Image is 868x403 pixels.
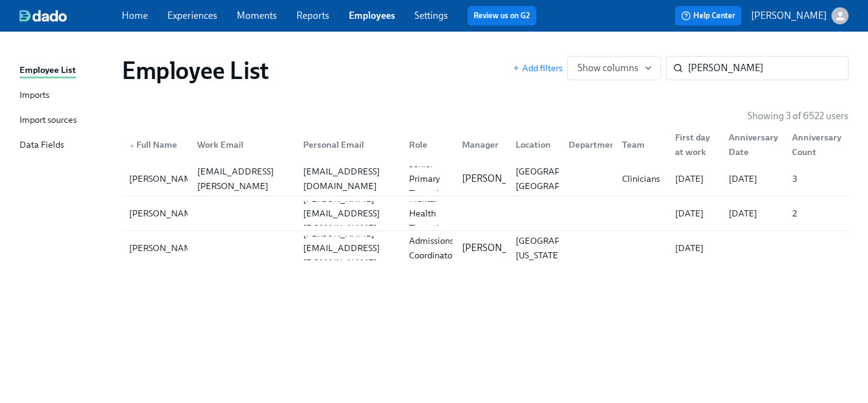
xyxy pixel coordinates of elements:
div: Role [404,137,453,152]
div: Data Fields [19,138,64,153]
h1: Employee List [122,56,269,85]
img: dado [19,10,67,22]
div: Team [612,133,666,157]
div: [PERSON_NAME][PERSON_NAME][EMAIL_ADDRESS][DOMAIN_NAME]Licensed Mental Health Therapist ([US_STATE... [122,196,849,230]
div: First day at work [670,130,719,159]
div: Work Email [187,133,293,157]
div: Admissions Coordinator [404,233,460,263]
div: [PERSON_NAME] [124,206,205,221]
div: [GEOGRAPHIC_DATA], [US_STATE] [511,233,612,263]
div: [PERSON_NAME][EMAIL_ADDRESS][PERSON_NAME][DOMAIN_NAME] [192,150,293,208]
div: Manager [457,137,506,152]
div: Anniversary Count [787,130,846,159]
a: Imports [19,88,112,103]
div: [PERSON_NAME][EMAIL_ADDRESS][DOMAIN_NAME] [298,226,399,270]
a: Home [122,10,148,21]
a: Review us on G2 [474,10,530,22]
div: Anniversary Date [719,133,783,157]
a: Data Fields [19,138,112,153]
div: [DATE] [670,241,719,255]
a: dado [19,10,122,22]
button: Add filters [513,62,562,74]
div: [PERSON_NAME][PERSON_NAME][EMAIL_ADDRESS][PERSON_NAME][DOMAIN_NAME][EMAIL_ADDRESS][DOMAIN_NAME]Se... [122,162,849,196]
div: Anniversary Date [724,130,783,159]
div: Senior Primary Therapist [404,157,453,201]
div: Import sources [19,113,77,128]
div: Licensed Mental Health Therapist ([US_STATE]) [404,177,466,250]
span: Show columns [578,62,651,74]
div: 2 [787,206,846,221]
button: [PERSON_NAME] [751,7,849,24]
div: [DATE] [724,206,783,221]
div: Clinicians [617,171,666,186]
div: Role [399,133,453,157]
div: [PERSON_NAME] [124,171,205,186]
div: Department [564,137,624,152]
div: Personal Email [298,137,399,152]
div: Personal Email [293,133,399,157]
div: [PERSON_NAME][EMAIL_ADDRESS][DOMAIN_NAME] [298,191,399,235]
input: Search by name [688,56,849,80]
div: First day at work [665,133,719,157]
div: Work Email [192,137,293,152]
div: Full Name [124,137,187,152]
a: Reports [296,10,329,21]
a: Settings [415,10,448,21]
div: Imports [19,88,49,103]
div: Location [506,133,559,157]
div: Anniversary Count [782,133,846,157]
p: [PERSON_NAME] [462,241,537,255]
div: Manager [452,133,506,157]
div: Employee List [19,63,76,78]
a: Import sources [19,113,112,128]
a: Employee List [19,63,112,78]
div: Department [559,133,612,157]
div: ▲Full Name [124,133,187,157]
span: ▲ [129,142,135,148]
div: [DATE] [670,171,719,186]
p: [PERSON_NAME] [462,172,537,185]
div: [GEOGRAPHIC_DATA] [GEOGRAPHIC_DATA] [511,164,610,193]
div: [EMAIL_ADDRESS][DOMAIN_NAME] [298,164,399,193]
div: [DATE] [670,206,719,221]
button: Help Center [675,6,741,26]
a: [PERSON_NAME][PERSON_NAME][EMAIL_ADDRESS][PERSON_NAME][DOMAIN_NAME][EMAIL_ADDRESS][DOMAIN_NAME]Se... [122,162,849,196]
button: Review us on G2 [467,6,536,26]
p: [PERSON_NAME] [751,9,827,22]
a: [PERSON_NAME][PERSON_NAME][EMAIL_ADDRESS][DOMAIN_NAME]Licensed Mental Health Therapist ([US_STATE... [122,196,849,231]
div: [PERSON_NAME] [124,241,205,255]
span: Help Center [681,10,735,22]
p: Showing 3 of 6522 users [747,109,849,123]
a: [PERSON_NAME][PERSON_NAME][EMAIL_ADDRESS][DOMAIN_NAME]Admissions Coordinator[PERSON_NAME][GEOGRAP... [122,231,849,265]
div: Location [511,137,559,152]
a: Employees [349,10,395,21]
div: Team [617,137,666,152]
div: [DATE] [724,171,783,186]
div: 3 [787,171,846,186]
a: Experiences [167,10,217,21]
a: Moments [237,10,277,21]
button: Show columns [567,56,661,80]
